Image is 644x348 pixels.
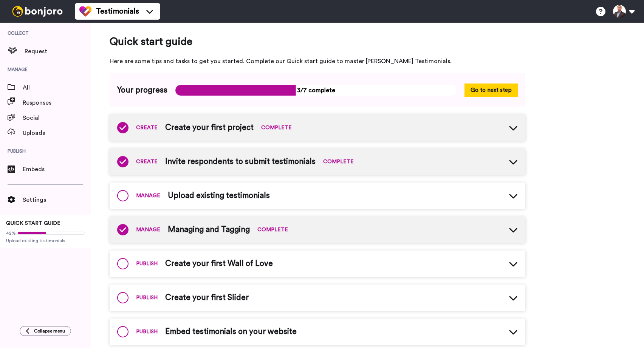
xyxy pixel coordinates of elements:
[6,238,85,244] span: Upload existing testimonials
[165,122,254,133] span: Create your first project
[165,156,316,167] span: Invite respondents to submit testimonials
[23,165,91,174] span: Embeds
[165,326,297,337] span: Embed testimonials on your website
[323,158,354,165] span: COMPLETE
[136,192,160,200] span: MANAGE
[6,230,16,236] span: 42%
[117,85,167,96] span: Your progress
[23,98,91,107] span: Responses
[23,113,91,122] span: Social
[175,85,457,96] span: 3/7 complete
[9,6,66,17] img: bj-logo-header-white.svg
[136,260,158,268] span: PUBLISH
[136,294,158,302] span: PUBLISH
[261,124,292,131] span: COMPLETE
[79,5,91,17] img: tm-color.svg
[23,83,91,92] span: All
[110,57,525,66] span: Here are some tips and tasks to get you started. Complete our Quick start guide to master [PERSON...
[136,226,160,234] span: MANAGE
[25,47,91,56] span: Request
[23,195,91,204] span: Settings
[168,224,250,235] span: Managing and Tagging
[136,328,158,336] span: PUBLISH
[34,328,65,334] span: Collapse menu
[23,128,91,138] span: Uploads
[257,226,288,234] span: COMPLETE
[165,292,249,303] span: Create your first Slider
[110,34,525,49] span: Quick start guide
[6,221,60,226] span: QUICK START GUIDE
[20,326,71,336] button: Collapse menu
[464,84,518,97] button: Go to next step
[136,158,158,165] span: CREATE
[165,258,273,269] span: Create your first Wall of Love
[96,6,139,17] span: Testimonials
[136,124,158,131] span: CREATE
[168,190,270,201] span: Upload existing testimonials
